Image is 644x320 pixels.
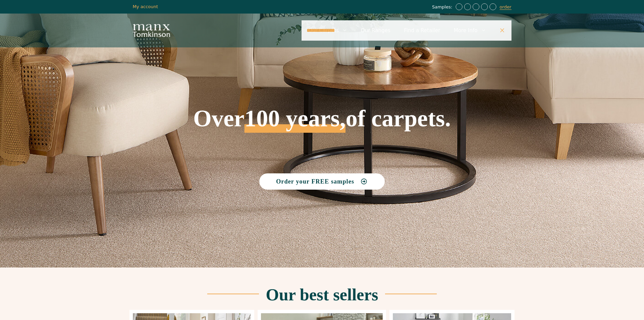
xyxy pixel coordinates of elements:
[266,286,378,303] h2: Our best sellers
[432,4,454,10] span: Samples:
[133,4,158,9] a: My account
[302,20,511,41] nav: Primary
[500,4,511,10] a: order
[133,58,511,133] h1: Over of carpets.
[493,20,511,41] a: Close Search Bar
[276,178,354,185] span: Order your FREE samples
[133,24,170,37] img: Manx Tomkinson
[244,112,345,133] span: 100 years,
[259,173,385,190] a: Order your FREE samples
